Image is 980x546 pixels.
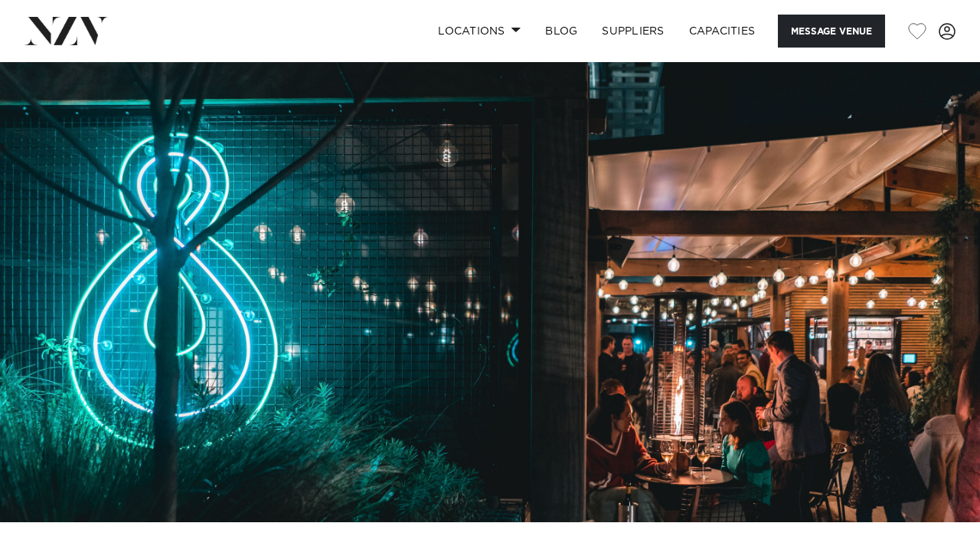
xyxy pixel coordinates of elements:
[24,17,108,44] img: nzv-logo.png
[778,15,885,48] button: Message Venue
[590,15,676,48] a: SUPPLIERS
[533,15,590,48] a: BLOG
[426,15,533,48] a: Locations
[677,15,768,48] a: Capacities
